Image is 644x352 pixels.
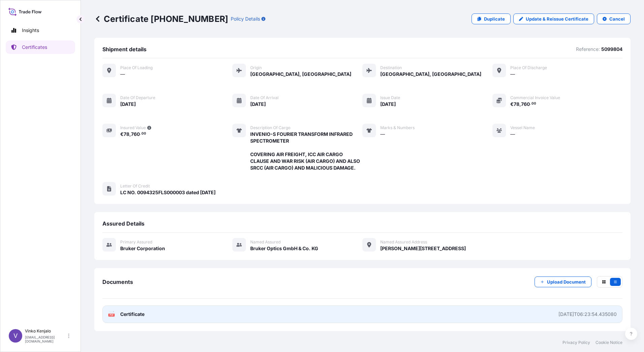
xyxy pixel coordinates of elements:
span: 760 [131,132,140,137]
span: [DATE] [120,101,136,108]
span: 760 [521,102,530,107]
p: Duplicate [484,16,505,22]
a: Update & Reissue Certificate [513,13,594,24]
span: € [120,132,124,137]
span: Marks & Numbers [380,125,415,130]
span: € [510,102,514,107]
button: Cancel [597,13,631,24]
span: Place of discharge [510,65,547,70]
span: Origin [250,65,262,70]
span: Date of arrival [250,95,279,100]
text: PDF [109,314,114,316]
span: 78 [514,102,519,107]
span: Shipment details [102,46,147,53]
span: Certificate [120,311,144,318]
a: Certificates [6,40,75,54]
p: 5099804 [601,46,622,53]
p: Reference: [576,46,600,53]
span: , [519,102,521,107]
p: Policy Details [231,16,260,22]
span: — [380,131,385,138]
span: Issue Date [380,95,400,100]
span: , [129,132,131,137]
span: . [530,102,531,105]
span: [GEOGRAPHIC_DATA], [GEOGRAPHIC_DATA] [250,71,351,78]
span: Primary assured [120,239,152,245]
span: Place of Loading [120,65,153,70]
a: PDFCertificate[DATE]T06:23:54.435080 [102,305,622,323]
p: Update & Reissue Certificate [526,16,588,22]
span: 00 [532,102,536,105]
span: [DATE] [380,101,396,108]
div: [DATE]T06:23:54.435080 [558,311,617,318]
span: — [510,71,515,78]
a: Cookie Notice [595,340,622,345]
span: — [120,71,125,78]
span: Commercial Invoice Value [510,95,560,100]
span: Vessel Name [510,125,535,130]
span: Description of cargo [250,125,290,130]
p: [EMAIL_ADDRESS][DOMAIN_NAME] [25,335,67,343]
span: INVENIO-S FOURIER TRANSFORM INFRARED SPECTROMETER COVERING AIR FREIGHT, ICC AIR CARGO CLAUSE AND ... [250,131,362,171]
a: Insights [6,24,75,37]
span: Assured Details [102,220,144,227]
span: — [510,131,515,138]
span: 00 [141,133,146,135]
span: Destination [380,65,402,70]
button: Upload Document [535,276,591,287]
span: V [13,332,18,339]
span: Bruker Optics GmbH & Co. KG [250,245,318,252]
span: Bruker Corporation [120,245,165,252]
span: Date of departure [120,95,155,100]
span: . [140,133,141,135]
span: [GEOGRAPHIC_DATA], [GEOGRAPHIC_DATA] [380,71,481,78]
span: Documents [102,278,133,285]
span: Named Assured [250,239,281,245]
p: Certificate [PHONE_NUMBER] [94,13,228,24]
a: Duplicate [472,13,511,24]
span: [DATE] [250,101,266,108]
span: Insured Value [120,125,146,130]
p: Vinko Kenjalo [25,328,67,334]
p: Cancel [609,16,625,22]
span: Letter of Credit [120,183,150,189]
span: LC NO. 0094325FLS000003 dated [DATE] [120,189,216,196]
p: Insights [22,27,39,34]
span: [PERSON_NAME][STREET_ADDRESS] [380,245,466,252]
a: Privacy Policy [562,340,590,345]
p: Upload Document [547,278,586,285]
p: Certificates [22,44,47,51]
span: 78 [124,132,129,137]
span: Named Assured Address [380,239,427,245]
